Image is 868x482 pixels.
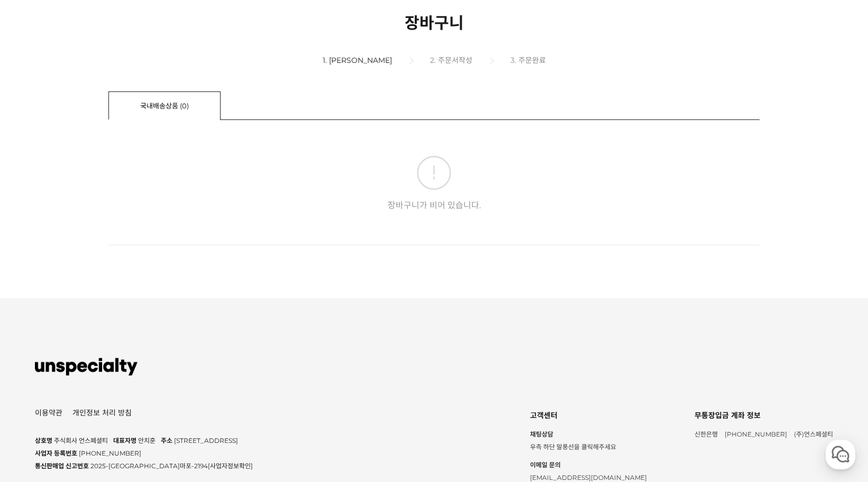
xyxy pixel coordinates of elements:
[35,462,89,470] span: 통신판매업 신고번호
[35,449,77,457] span: 사업자 등록번호
[90,462,253,470] span: 2025-[GEOGRAPHIC_DATA]마포-2194
[72,409,132,416] a: 개인정보 처리 방침
[530,443,616,451] span: 우측 하단 말풍선을 클릭해주세요
[174,437,238,444] span: [STREET_ADDRESS]
[161,437,172,444] span: 주소
[138,437,156,444] span: 안치훈
[54,437,108,444] span: 주식회사 언스페셜티
[79,449,141,457] span: [PHONE_NUMBER]
[530,408,647,423] div: 고객센터
[109,149,760,245] p: 장바구니가 비어 있습니다.
[35,437,52,444] span: 상호명
[530,474,647,481] span: [EMAIL_ADDRESS][DOMAIN_NAME]
[530,459,647,471] strong: 이메일 문의
[530,428,647,441] strong: 채팅상담
[725,430,787,438] span: [PHONE_NUMBER]
[108,91,221,119] a: 국내배송상품 (0)
[510,54,546,65] li: 3. 주문완료
[113,437,136,444] span: 대표자명
[794,430,833,438] span: (주)언스페셜티
[109,10,760,33] h2: 장바구니
[695,408,833,423] div: 무통장입금 계좌 정보
[323,55,428,65] li: 1. [PERSON_NAME]
[35,351,138,383] img: 언스페셜티 몰
[35,409,62,416] a: 이용약관
[695,430,718,438] span: 신한은행
[208,462,253,470] a: [사업자정보확인]
[430,54,509,65] li: 2. 주문서작성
